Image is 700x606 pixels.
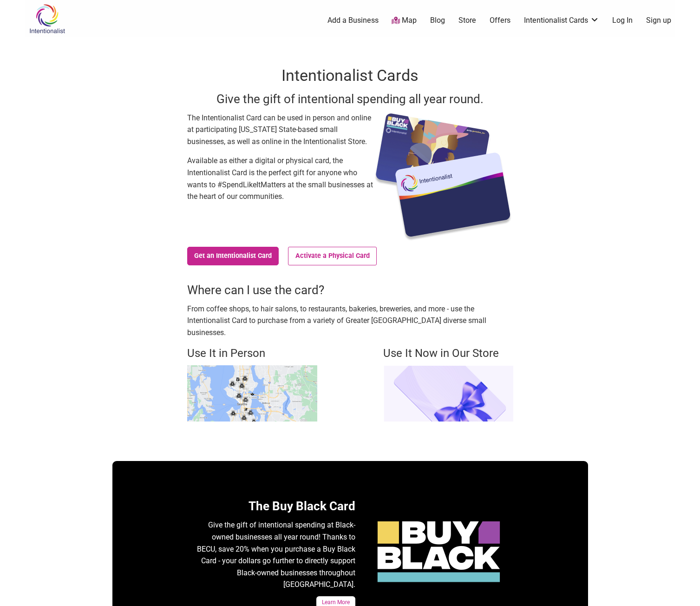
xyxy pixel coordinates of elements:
[187,65,513,87] h1: Intentionalist Cards
[374,518,504,586] img: Black Black Friday Card
[196,519,355,591] p: Give the gift of intentional spending at Black-owned businesses all year round! Thanks to BECU, s...
[187,303,513,339] p: From coffee shops, to hair salons, to restaurants, bakeries, breweries, and more - use the Intent...
[187,346,317,362] h4: Use It in Person
[187,155,373,202] p: Available as either a digital or physical card, the Intentionalist Card is the perfect gift for a...
[187,365,317,422] img: Buy Black map
[430,15,445,26] a: Blog
[612,15,633,26] a: Log In
[196,498,355,514] h3: The Buy Black Card
[187,112,373,148] p: The Intentionalist Card can be used in person and online at participating [US_STATE] State-based ...
[383,365,513,422] img: Intentionalist Store
[25,4,69,34] img: Intentionalist
[646,15,671,26] a: Sign up
[458,15,476,26] a: Store
[327,15,379,26] a: Add a Business
[490,15,510,26] a: Offers
[524,15,599,26] a: Intentionalist Cards
[373,112,513,242] img: Intentionalist Card
[288,247,377,265] a: Activate a Physical Card
[187,282,513,298] h3: Where can I use the card?
[187,91,513,107] h3: Give the gift of intentional spending all year round.
[383,346,513,362] h4: Use It Now in Our Store
[392,15,417,26] a: Map
[187,247,279,265] a: Get an Intentionalist Card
